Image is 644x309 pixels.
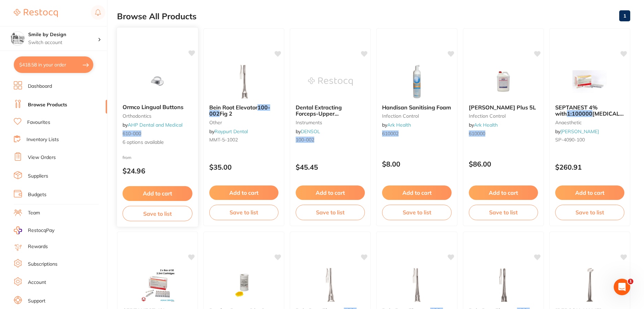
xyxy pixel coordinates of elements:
span: RestocqPay [28,227,54,234]
span: SEPTANEST 4% with [555,104,598,117]
span: Bein Root Elevator [209,104,257,111]
a: Inventory Lists [27,136,59,143]
a: View Orders [28,154,56,161]
img: Dental Extracting Forceps-Upper Incisors Fig 2 (Buy 5, get 1 free) [308,64,353,99]
span: 6 options available [123,139,192,146]
img: SEPTANEST 4% with 1:100000 adrenalin 2.2ml 2xBox 50 GOLD [567,64,612,99]
a: Budgets [28,191,46,198]
span: Fig 2 [220,110,232,117]
span: Dental Extracting Forceps-Upper [MEDICAL_DATA] Fig 2 (Buy 5, get 1 free) [296,104,357,130]
p: Switch account [28,39,98,46]
span: by [209,128,248,135]
a: Account [28,279,46,286]
span: Ormco Lingual Buttons [123,104,183,110]
a: DENSOL [301,128,320,135]
em: 100-002 [296,137,314,143]
em: 610000 [469,130,485,137]
a: AHP Dental and Medical [128,122,182,128]
h2: Browse All Products [117,12,197,21]
button: Add to cart [469,185,538,200]
a: Suppliers [28,173,48,180]
button: Save to list [382,205,451,220]
span: by [296,128,320,135]
button: Save to list [209,205,278,220]
small: infection control [469,113,538,119]
p: $24.96 [123,167,192,175]
span: by [123,122,182,128]
img: Smile by Design [11,32,24,45]
button: Add to cart [209,185,278,200]
b: Bein Root Elevator 100-002 Fig 2 [209,104,278,117]
span: by [555,128,599,135]
em: 1:100000 [567,110,592,117]
a: Restocq Logo [14,5,58,21]
button: Add to cart [382,185,451,200]
img: Bein Root Elevator 100-002 Fig 2 [222,64,266,99]
button: Save to list [469,205,538,220]
em: 610002 [382,130,399,137]
img: Renfert Rewax Dipping Wax Yellow-Transparent 210g (6510000) [222,268,266,302]
small: instruments [296,120,365,125]
b: Whiteley Aidal Plus 5L [469,104,538,110]
small: infection control [382,113,451,119]
img: Warwick James Root Elevator 140/002 [567,268,612,302]
em: 610-000 [123,130,141,137]
a: Subscriptions [28,261,57,268]
small: other [209,120,278,125]
button: Add to cart [123,186,192,201]
p: $86.00 [469,160,538,168]
a: RestocqPay [14,226,54,234]
a: Dashboard [28,83,52,90]
span: SP-4090-100 [555,137,585,143]
img: Bein Root Elevator 100-003 Fig 3 [394,268,439,302]
p: $8.00 [382,160,451,168]
button: Add to cart [555,185,624,200]
b: Handisan Sanitising Foam [382,104,451,110]
iframe: Intercom live chat [614,279,630,295]
b: Ormco Lingual Buttons [123,104,192,110]
a: Ark Health [387,122,411,128]
img: Bein Root Elevator 100-004 Fig 4 [481,268,526,302]
a: 1 [619,9,630,23]
b: SEPTANEST 4% with 1:100000 adrenalin 2.2ml 2xBox 50 GOLD [555,104,624,117]
span: 1 [628,279,633,284]
p: $35.00 [209,163,278,171]
span: Handisan Sanitising Foam [382,104,451,111]
p: $260.91 [555,163,624,171]
small: anaesthetic [555,120,624,125]
span: MMT-5-1002 [209,137,238,143]
img: RestocqPay [14,226,22,234]
img: SEPTANEST 4% with 1:100000 [135,268,180,302]
span: by [469,122,498,128]
a: Support [28,298,45,305]
span: [PERSON_NAME] Plus 5L [469,104,536,111]
a: Raypurt Dental [214,128,248,135]
button: $418.58 in your order [14,56,93,73]
button: Save to list [296,205,365,220]
em: 100-002 [209,104,270,117]
a: Favourites [27,119,50,126]
span: by [382,122,411,128]
img: Whiteley Aidal Plus 5L [481,64,526,99]
img: Bein Root Elevator 100-001 Fig 1 [308,268,353,302]
a: Rewards [28,243,48,250]
span: [MEDICAL_DATA] 2.2ml 2xBox 50 GOLD [555,110,640,123]
img: Handisan Sanitising Foam [394,64,439,99]
small: orthodontics [123,113,192,119]
img: Restocq Logo [14,9,58,17]
button: Save to list [555,205,624,220]
span: from [123,154,131,160]
h4: Smile by Design [28,31,98,38]
img: Ormco Lingual Buttons [135,64,180,98]
button: Save to list [123,206,192,221]
button: Add to cart [296,185,365,200]
a: Ark Health [474,122,498,128]
p: $45.45 [296,163,365,171]
a: Browse Products [28,102,67,108]
b: Dental Extracting Forceps-Upper Incisors Fig 2 (Buy 5, get 1 free) [296,104,365,117]
a: [PERSON_NAME] [560,128,599,135]
a: Team [28,210,40,216]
